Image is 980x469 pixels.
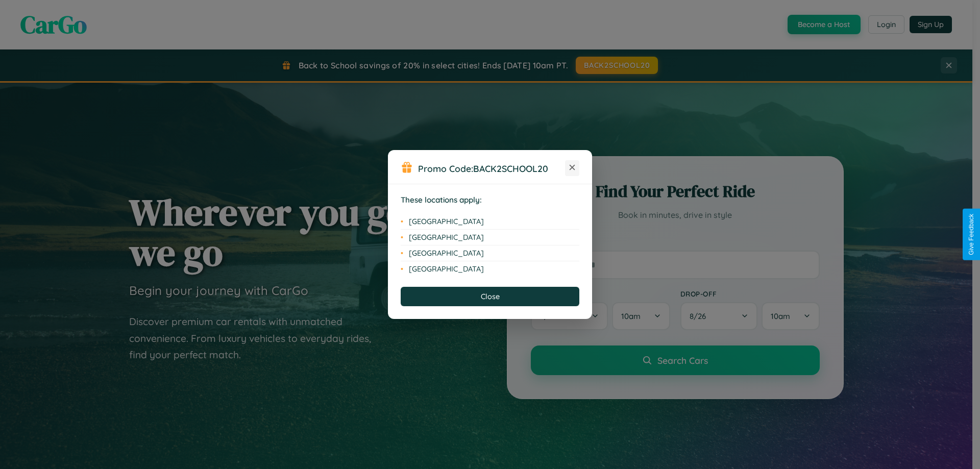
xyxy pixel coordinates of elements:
li: [GEOGRAPHIC_DATA] [401,214,579,230]
li: [GEOGRAPHIC_DATA] [401,261,579,277]
b: BACK2SCHOOL20 [473,163,548,174]
strong: These locations apply: [401,195,482,205]
div: Give Feedback [968,214,975,255]
li: [GEOGRAPHIC_DATA] [401,230,579,245]
h3: Promo Code: [418,163,565,174]
button: Close [401,287,579,306]
li: [GEOGRAPHIC_DATA] [401,245,579,261]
